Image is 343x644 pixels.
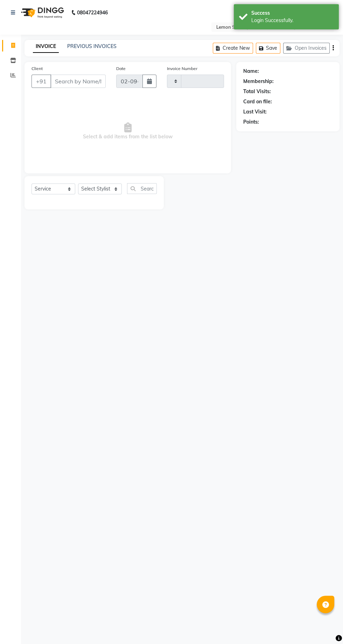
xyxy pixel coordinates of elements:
[77,3,108,22] b: 08047224946
[31,96,224,166] span: Select & add items from the list below
[127,183,157,194] input: Search or Scan
[251,9,334,17] div: Success
[67,43,117,49] a: PREVIOUS INVOICES
[213,43,253,54] button: Create New
[31,75,51,88] button: +91
[243,118,259,126] div: Points:
[116,65,126,72] label: Date
[243,98,272,105] div: Card on file:
[167,65,197,72] label: Invoice Number
[243,108,267,116] div: Last Visit:
[50,75,106,88] input: Search by Name/Mobile/Email/Code
[283,43,330,54] button: Open Invoices
[243,78,274,85] div: Membership:
[251,17,334,24] div: Login Successfully.
[33,40,59,53] a: INVOICE
[256,43,280,54] button: Save
[31,65,43,72] label: Client
[243,88,271,95] div: Total Visits:
[243,68,259,75] div: Name:
[18,3,66,22] img: logo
